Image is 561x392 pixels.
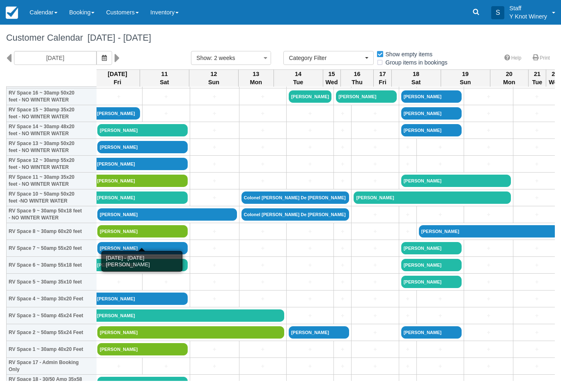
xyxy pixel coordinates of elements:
a: [PERSON_NAME] [289,326,349,339]
a: + [515,261,558,270]
th: 11 Sat [140,69,189,87]
a: + [466,210,511,219]
th: RV Space 1 ~ 30amp 40x20 Feet [7,341,97,358]
a: [PERSON_NAME] [354,191,511,204]
a: + [466,328,511,337]
a: + [241,278,284,286]
th: RV Space 18 - 30/50 Amp 35x58 Back In [7,375,97,392]
a: + [466,126,511,135]
a: + [466,143,511,152]
a: + [241,227,284,236]
a: + [336,143,349,152]
a: + [466,109,511,118]
a: + [192,109,237,118]
a: [PERSON_NAME] [401,276,462,288]
span: Show [196,55,211,61]
a: + [515,244,558,253]
a: + [466,261,511,270]
th: RV Space 17 - Admin Booking Only [7,358,97,375]
a: [PERSON_NAME] [401,175,511,187]
a: + [192,92,237,101]
a: + [192,126,237,135]
a: + [466,379,511,387]
a: + [192,244,237,253]
a: + [354,311,396,320]
a: [PERSON_NAME] [95,191,188,204]
th: RV Space 16 ~ 30amp 50x20 feet - NO WINTER WATER [7,88,97,105]
th: 17 Fri [374,69,391,87]
a: + [192,345,237,354]
a: + [401,160,414,168]
a: + [192,177,237,185]
a: + [515,143,558,152]
a: + [419,311,462,320]
a: + [241,244,284,253]
a: + [289,278,331,286]
a: + [401,379,414,387]
a: + [466,345,511,354]
th: 12 Sun [189,69,238,87]
a: [PERSON_NAME] [401,326,462,339]
th: 15 Wed [323,69,340,87]
a: + [401,210,414,219]
a: [PERSON_NAME] [97,343,188,355]
a: + [241,109,284,118]
a: + [145,362,187,371]
a: + [241,295,284,303]
a: + [289,244,331,253]
div: S [491,6,504,19]
a: + [354,109,396,118]
th: RV Space 7 ~ 50amp 55x20 feet [7,240,97,257]
a: [PERSON_NAME] [336,90,396,103]
a: [PERSON_NAME] [95,309,284,322]
button: Category Filter [283,51,374,65]
th: 14 Tue [274,69,323,87]
a: + [515,109,558,118]
a: + [466,362,511,371]
th: RV Space 11 ~ 30amp 35x20 feet - NO WINTER WATER [7,173,97,189]
a: + [466,311,511,320]
a: + [241,362,284,371]
th: RV Space 3 ~ 50amp 45x24 Feet [7,307,97,324]
th: 13 Mon [238,69,274,87]
a: + [515,278,558,286]
a: + [515,345,558,354]
a: + [289,227,331,236]
a: + [145,92,187,101]
th: 18 Sat [391,69,441,87]
a: + [336,227,349,236]
a: + [289,126,331,135]
a: + [289,160,331,168]
a: + [336,126,349,135]
a: + [192,295,237,303]
a: + [401,295,414,303]
a: + [289,362,331,371]
a: + [354,362,396,371]
a: Colonel [PERSON_NAME] De [PERSON_NAME] [241,208,349,221]
a: + [289,143,331,152]
a: + [466,244,511,253]
a: + [241,261,284,270]
a: + [401,311,414,320]
a: [PERSON_NAME] [95,175,188,187]
a: + [466,278,511,286]
a: + [289,311,331,320]
a: + [419,143,462,152]
a: [PERSON_NAME] [289,90,331,103]
span: Group items in bookings [376,59,454,65]
p: Staff [509,4,547,12]
a: + [401,143,414,152]
th: RV Space 15 ~ 30amp 35x20 feet - NO WINTER WATER [7,105,97,122]
a: + [192,261,237,270]
a: + [466,92,511,101]
a: + [354,261,396,270]
a: [PERSON_NAME] [97,124,188,136]
a: + [192,362,237,371]
a: + [336,177,349,185]
button: Show: 2 weeks [191,51,271,65]
th: RV Space 8 ~ 30amp 60x20 feet [7,223,97,240]
a: + [419,345,462,354]
a: + [419,295,462,303]
a: + [354,295,396,303]
a: + [466,295,511,303]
